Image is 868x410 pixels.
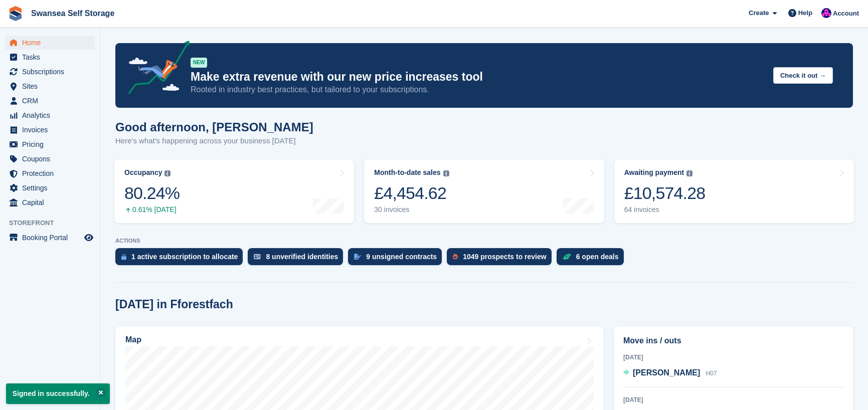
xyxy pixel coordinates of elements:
span: Storefront [9,218,100,228]
div: Month-to-date sales [374,168,440,177]
a: 1049 prospects to review [447,248,557,270]
a: 6 open deals [557,248,629,270]
a: 9 unsigned contracts [348,248,447,270]
img: icon-info-grey-7440780725fd019a000dd9b08b2336e03edf1995a4989e88bcd33f0948082b44.svg [443,170,449,176]
a: menu [5,108,95,122]
a: menu [5,137,95,151]
div: 1049 prospects to review [463,253,547,261]
a: menu [5,166,95,180]
img: prospect-51fa495bee0391a8d652442698ab0144808aea92771e9ea1ae160a38d050c398.svg [453,254,458,260]
span: Booking Portal [22,231,82,245]
div: £4,454.62 [374,183,449,203]
span: Coupons [22,152,82,166]
div: 80.24% [124,183,180,203]
span: Subscriptions [22,65,82,79]
div: 8 unverified identities [266,253,338,261]
img: contract_signature_icon-13c848040528278c33f63329250d36e43548de30e8caae1d1a13099fd9432cc5.svg [354,254,361,260]
p: Make extra revenue with our new price increases tool [191,70,765,84]
a: menu [5,195,95,210]
a: 8 unverified identities [248,248,348,270]
div: 9 unsigned contracts [366,253,437,261]
h2: Move ins / outs [623,335,843,347]
a: menu [5,152,95,166]
a: menu [5,231,95,245]
img: Donna Davies [821,8,831,18]
p: Rooted in industry best practices, but tailored to your subscriptions. [191,84,765,95]
img: price-adjustments-announcement-icon-8257ccfd72463d97f412b2fc003d46551f7dbcb40ab6d574587a9cd5c0d94... [120,41,190,98]
div: [DATE] [623,353,843,362]
img: icon-info-grey-7440780725fd019a000dd9b08b2336e03edf1995a4989e88bcd33f0948082b44.svg [686,170,692,176]
a: Awaiting payment £10,574.28 64 invoices [614,159,854,223]
a: Month-to-date sales £4,454.62 30 invoices [364,159,604,223]
h2: [DATE] in Fforestfach [115,298,233,311]
a: menu [5,181,95,195]
a: menu [5,79,95,93]
span: Invoices [22,123,82,137]
div: 0.61% [DATE] [124,206,180,214]
img: deal-1b604bf984904fb50ccaf53a9ad4b4a5d6e5aea283cecdc64d6e3604feb123c2.svg [563,253,571,260]
div: 1 active subscription to allocate [131,253,238,261]
a: menu [5,36,95,50]
img: verify_identity-adf6edd0f0f0b5bbfe63781bf79b02c33cf7c696d77639b501bdc392416b5a36.svg [254,254,261,260]
a: Preview store [83,232,95,244]
span: Tasks [22,50,82,64]
div: [DATE] [623,395,843,404]
h1: Good afternoon, [PERSON_NAME] [115,120,313,134]
span: CRM [22,94,82,108]
span: Settings [22,181,82,195]
a: Swansea Self Storage [27,5,118,22]
span: Sites [22,79,82,93]
span: Analytics [22,108,82,122]
button: Check it out → [773,67,833,84]
a: Occupancy 80.24% 0.61% [DATE] [114,159,354,223]
a: 1 active subscription to allocate [115,248,248,270]
img: active_subscription_to_allocate_icon-d502201f5373d7db506a760aba3b589e785aa758c864c3986d89f69b8ff3... [121,254,126,260]
p: Signed in successfully. [6,383,110,404]
div: 30 invoices [374,206,449,214]
div: Awaiting payment [624,168,684,177]
div: Occupancy [124,168,162,177]
a: [PERSON_NAME] H07 [623,367,717,380]
a: menu [5,50,95,64]
span: Pricing [22,137,82,151]
span: [PERSON_NAME] [633,368,700,377]
span: Help [798,8,812,18]
a: menu [5,123,95,137]
a: menu [5,94,95,108]
span: H07 [706,370,717,377]
div: NEW [191,58,207,68]
span: Create [749,8,769,18]
p: ACTIONS [115,238,853,244]
img: icon-info-grey-7440780725fd019a000dd9b08b2336e03edf1995a4989e88bcd33f0948082b44.svg [164,170,170,176]
span: Protection [22,166,82,180]
div: £10,574.28 [624,183,706,203]
a: menu [5,65,95,79]
img: stora-icon-8386f47178a22dfd0bd8f6a31ec36ba5ce8667c1dd55bd0f319d3a0aa187defe.svg [8,6,23,21]
p: Here's what's happening across your business [DATE] [115,135,313,147]
h2: Map [125,335,141,344]
div: 64 invoices [624,206,706,214]
span: Capital [22,195,82,210]
span: Account [833,9,859,19]
div: 6 open deals [576,253,619,261]
span: Home [22,36,82,50]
